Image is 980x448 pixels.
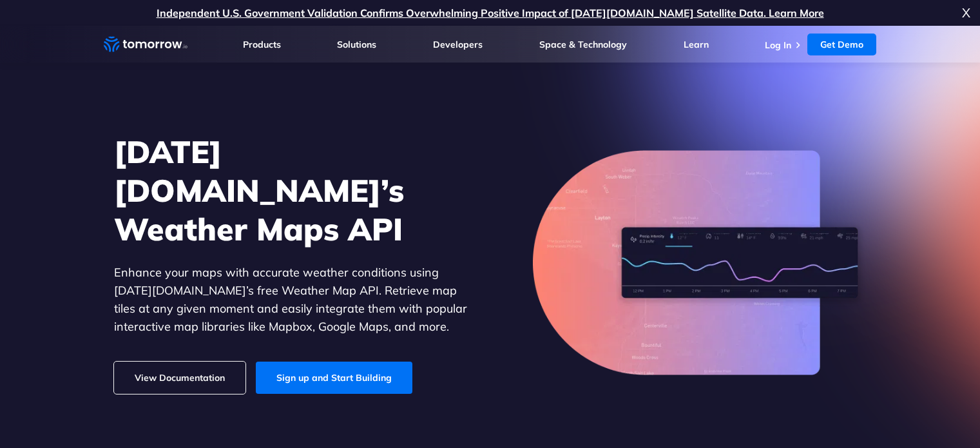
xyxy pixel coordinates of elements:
a: View Documentation [114,362,245,394]
p: Enhance your maps with accurate weather conditions using [DATE][DOMAIN_NAME]’s free Weather Map A... [114,264,468,336]
a: Home link [104,35,187,54]
a: Get Demo [807,34,876,55]
a: Learn [684,39,709,50]
a: Independent U.S. Government Validation Confirms Overwhelming Positive Impact of [DATE][DOMAIN_NAM... [157,6,824,19]
a: Log In [765,39,791,51]
a: Space & Technology [539,39,627,50]
a: Solutions [337,39,376,50]
a: Developers [433,39,483,50]
a: Products [243,39,281,50]
a: Sign up and Start Building [256,362,412,394]
h1: [DATE][DOMAIN_NAME]’s Weather Maps API [114,132,468,248]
